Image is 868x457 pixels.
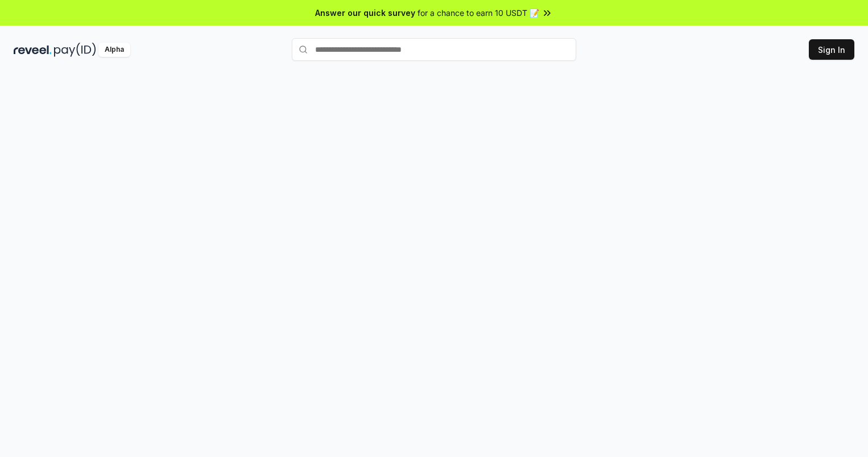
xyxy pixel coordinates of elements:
span: for a chance to earn 10 USDT 📝 [418,7,539,19]
div: Alpha [98,43,130,57]
button: Sign In [809,39,854,60]
img: reveel_dark [14,43,52,57]
span: Answer our quick survey [315,7,415,19]
img: pay_id [54,43,96,57]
